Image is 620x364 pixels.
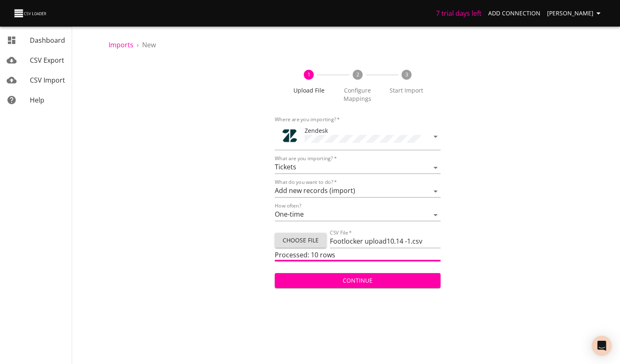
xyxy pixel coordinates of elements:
[288,86,330,95] span: Upload File
[109,40,133,49] a: Imports
[436,7,482,19] h6: 7 trial days left
[308,71,310,78] text: 1
[356,71,359,78] text: 2
[405,71,408,78] text: 3
[275,273,441,288] button: Continue
[337,86,379,103] span: Configure Mappings
[281,235,320,246] span: Choose File
[275,250,335,259] span: Processed: 10 rows
[485,6,544,21] a: Add Connection
[275,156,337,161] label: What are you importing?
[137,40,139,50] li: ›
[30,36,65,45] span: Dashboard
[275,123,441,150] div: ToolZendesk
[275,179,337,184] label: What do you want to do?
[281,276,434,286] span: Continue
[592,336,612,356] div: Open Intercom Messenger
[13,7,48,19] img: CSV Loader
[275,117,340,122] label: Where are you importing?
[30,95,44,105] span: Help
[275,233,327,248] button: Choose File
[488,8,540,19] span: Add Connection
[385,86,428,95] span: Start Import
[547,8,603,19] span: [PERSON_NAME]
[330,230,352,235] label: CSV File
[275,203,301,208] label: How often?
[142,40,156,49] span: New
[281,127,298,144] div: Tool
[30,56,64,65] span: CSV Export
[30,76,65,85] span: CSV Import
[281,127,298,144] img: Zendesk
[544,6,607,21] button: [PERSON_NAME]
[305,127,328,134] span: Zendesk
